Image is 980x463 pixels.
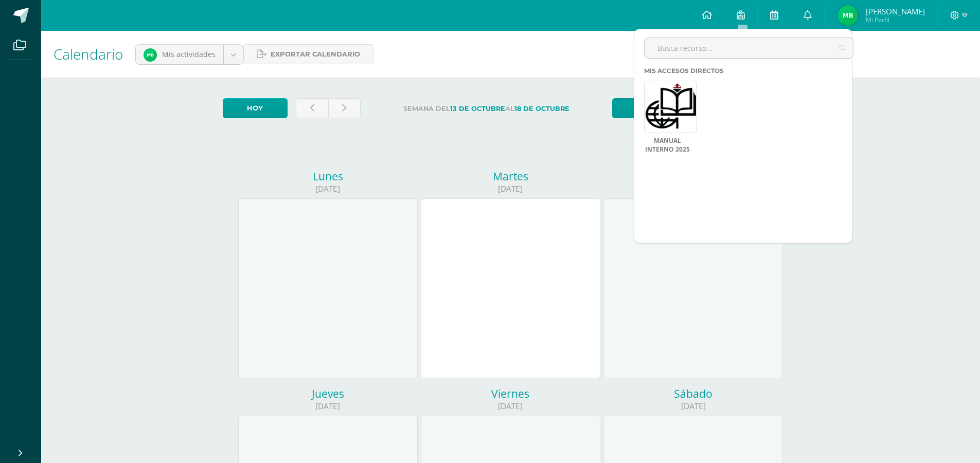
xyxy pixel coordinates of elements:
[603,401,783,412] div: [DATE]
[369,98,604,119] label: Semana del al
[421,183,600,194] div: [DATE]
[54,44,123,64] span: Calendario
[645,38,853,58] input: Busca recurso...
[238,183,418,194] div: [DATE]
[603,169,783,183] div: Miércoles
[238,386,418,401] div: Jueves
[136,45,243,64] a: Mis actividades
[603,386,783,401] div: Sábado
[238,401,418,412] div: [DATE]
[223,98,288,118] a: Hoy
[866,15,925,24] span: Mi Perfil
[271,45,360,64] span: Exportar calendario
[838,5,858,26] img: 705acc76dd74db1d776181fab55ad99b.png
[450,105,505,113] strong: 13 de Octubre
[238,169,418,183] div: Lunes
[421,401,600,412] div: [DATE]
[144,48,157,62] img: f7871a2f92f49afb8bd8a92b0d5886b3.png
[514,105,569,113] strong: 18 de Octubre
[603,183,783,194] div: [DATE]
[612,98,705,118] a: Semana
[243,44,373,64] a: Exportar calendario
[421,386,600,401] div: Viernes
[866,6,925,16] span: [PERSON_NAME]
[644,137,690,154] a: Manual Interno 2025
[421,169,600,183] div: Martes
[162,49,216,59] span: Mis actividades
[644,67,724,75] span: Mis accesos directos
